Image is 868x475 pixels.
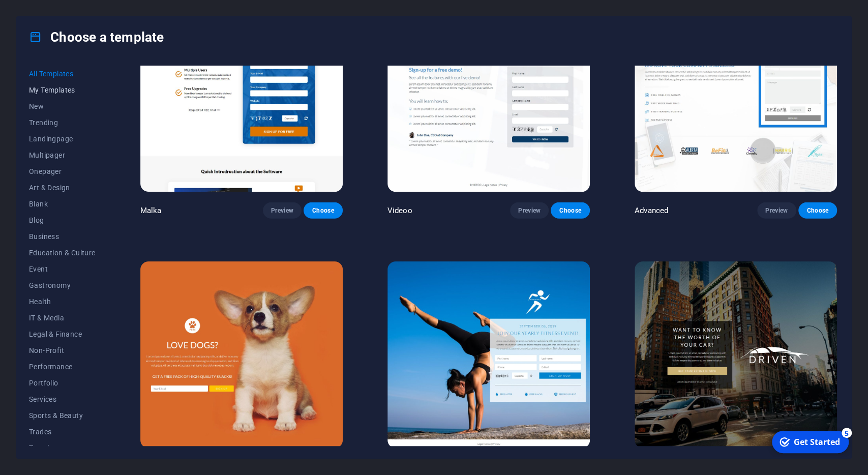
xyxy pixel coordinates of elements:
[140,205,162,216] p: Malka
[559,206,581,215] span: Choose
[29,114,96,131] button: Trending
[29,147,96,163] button: Multipager
[29,82,96,98] button: My Templates
[29,249,96,257] span: Education & Culture
[29,184,96,192] span: Art & Design
[806,206,829,215] span: Choose
[29,395,96,403] span: Services
[635,205,668,216] p: Advanced
[551,202,589,219] button: Choose
[29,277,96,293] button: Gastronomy
[29,135,96,143] span: Landingpage
[29,232,96,241] span: Business
[29,330,96,338] span: Legal & Finance
[29,212,96,228] button: Blog
[29,98,96,114] button: New
[29,151,96,159] span: Multipager
[29,342,96,359] button: Non-Profit
[29,375,96,391] button: Portfolio
[387,205,412,216] p: Videoo
[635,261,837,448] img: Driven
[29,346,96,354] span: Non-Profit
[29,428,96,436] span: Trades
[29,167,96,175] span: Onepager
[29,440,96,456] button: Travel
[304,202,342,219] button: Choose
[29,131,96,147] button: Landingpage
[765,206,788,215] span: Preview
[29,118,96,127] span: Trending
[510,202,549,219] button: Preview
[29,180,96,196] button: Art & Design
[29,163,96,180] button: Onepager
[29,310,96,326] button: IT & Media
[29,265,96,273] span: Event
[29,281,96,289] span: Gastronomy
[635,5,837,192] img: Advanced
[29,293,96,310] button: Health
[29,407,96,424] button: Sports & Beauty
[29,326,96,342] button: Legal & Finance
[387,5,590,192] img: Videoo
[263,202,302,219] button: Preview
[29,200,96,208] span: Blank
[29,70,96,78] span: All Templates
[29,363,96,371] span: Performance
[6,4,82,26] div: Get Started 5 items remaining, 0% complete
[757,202,796,219] button: Preview
[29,424,96,440] button: Trades
[29,29,164,45] h4: Choose a template
[29,245,96,261] button: Education & Culture
[75,1,85,11] div: 5
[29,196,96,212] button: Blank
[271,206,293,215] span: Preview
[29,86,96,94] span: My Templates
[29,298,96,306] span: Health
[29,444,96,452] span: Travel
[29,102,96,110] span: New
[29,314,96,322] span: IT & Media
[29,261,96,277] button: Event
[29,216,96,224] span: Blog
[387,261,590,448] img: Athletics
[312,206,334,215] span: Choose
[29,359,96,375] button: Performance
[29,66,96,82] button: All Templates
[27,10,74,21] div: Get Started
[29,228,96,245] button: Business
[798,202,837,219] button: Choose
[518,206,541,215] span: Preview
[29,379,96,387] span: Portfolio
[140,5,343,192] img: Malka
[29,391,96,407] button: Services
[140,261,343,448] img: Pets
[29,411,96,420] span: Sports & Beauty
